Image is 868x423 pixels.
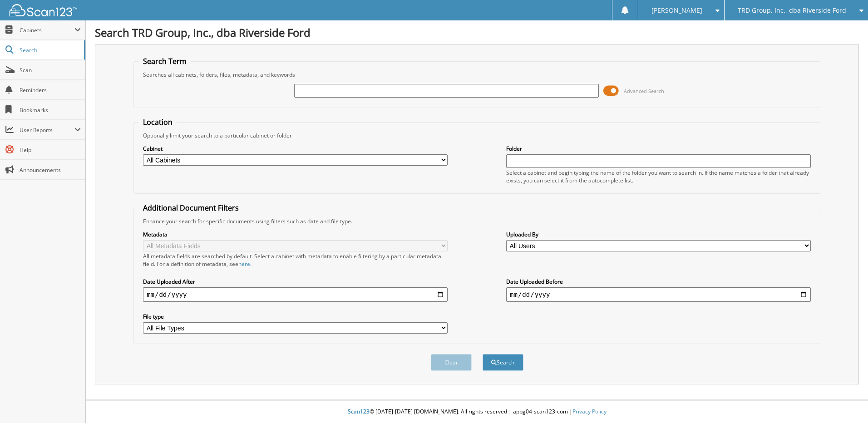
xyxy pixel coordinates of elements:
[138,203,243,213] legend: Additional Document Filters
[20,126,74,134] span: User Reports
[506,145,811,152] label: Folder
[624,88,664,94] span: Advanced Search
[143,287,448,302] input: start
[95,25,859,40] h1: Search TRD Group, Inc., dba Riverside Ford
[20,166,81,174] span: Announcements
[138,56,191,66] legend: Search Term
[20,86,81,94] span: Reminders
[20,106,81,114] span: Bookmarks
[506,231,811,238] label: Uploaded By
[86,401,868,423] div: © [DATE]-[DATE] [DOMAIN_NAME]. All rights reserved | appg04-scan123-com |
[143,145,448,152] label: Cabinet
[9,4,77,16] img: scan123-logo-white.svg
[138,117,177,127] legend: Location
[143,278,448,285] label: Date Uploaded After
[143,252,448,268] div: All metadata fields are searched by default. Select a cabinet with metadata to enable filtering b...
[20,146,81,154] span: Help
[138,217,815,225] div: Enhance your search for specific documents using filters such as date and file type.
[143,313,448,320] label: File type
[651,8,702,13] span: [PERSON_NAME]
[20,66,81,74] span: Scan
[506,169,811,184] div: Select a cabinet and begin typing the name of the folder you want to search in. If the name match...
[238,260,250,268] a: here
[738,8,846,13] span: TRD Group, Inc., dba Riverside Ford
[431,354,472,371] button: Clear
[20,46,79,54] span: Search
[506,278,811,285] label: Date Uploaded Before
[138,132,815,139] div: Optionally limit your search to a particular cabinet or folder
[483,354,523,371] button: Search
[143,231,448,238] label: Metadata
[138,71,815,79] div: Searches all cabinets, folders, files, metadata, and keywords
[572,408,607,415] a: Privacy Policy
[20,26,74,34] span: Cabinets
[506,287,811,302] input: end
[348,408,370,415] span: Scan123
